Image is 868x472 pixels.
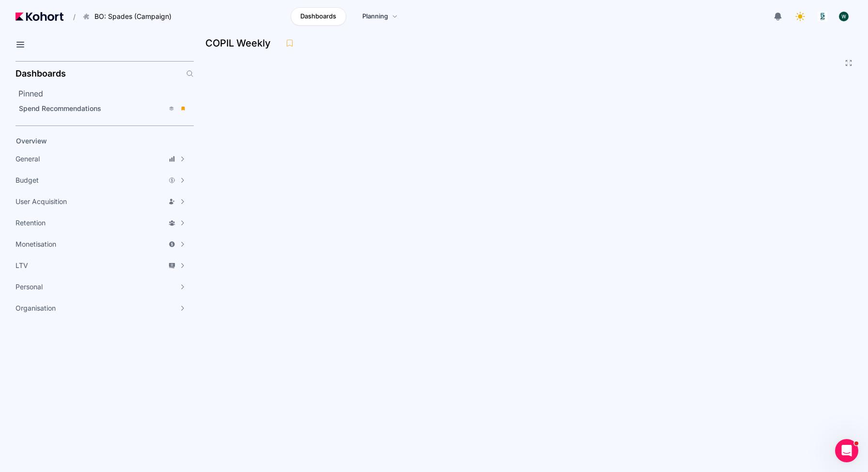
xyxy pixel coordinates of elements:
[15,303,56,313] span: Organisation
[15,239,56,249] span: Monetisation
[352,7,408,26] a: Planning
[15,101,191,116] a: Spend Recommendations
[16,137,47,145] span: Overview
[65,12,76,22] span: /
[845,59,852,67] button: Fullscreen
[94,12,171,21] span: BO: Spades (Campaign)
[15,12,63,21] img: Kohort logo
[835,439,858,462] iframe: Intercom live chat
[15,218,46,228] span: Retention
[300,12,336,21] span: Dashboards
[362,12,388,21] span: Planning
[15,154,40,164] span: General
[13,134,177,148] a: Overview
[15,282,43,292] span: Personal
[15,69,66,78] h2: Dashboards
[205,38,277,48] h3: COPIL Weekly
[19,104,101,112] span: Spend Recommendations
[818,12,827,21] img: logo_logo_images_1_20240607072359498299_20240828135028712857.jpeg
[15,261,28,270] span: LTV
[18,88,194,99] h2: Pinned
[15,175,39,185] span: Budget
[291,7,346,26] a: Dashboards
[77,8,182,25] button: BO: Spades (Campaign)
[15,197,67,206] span: User Acquisition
